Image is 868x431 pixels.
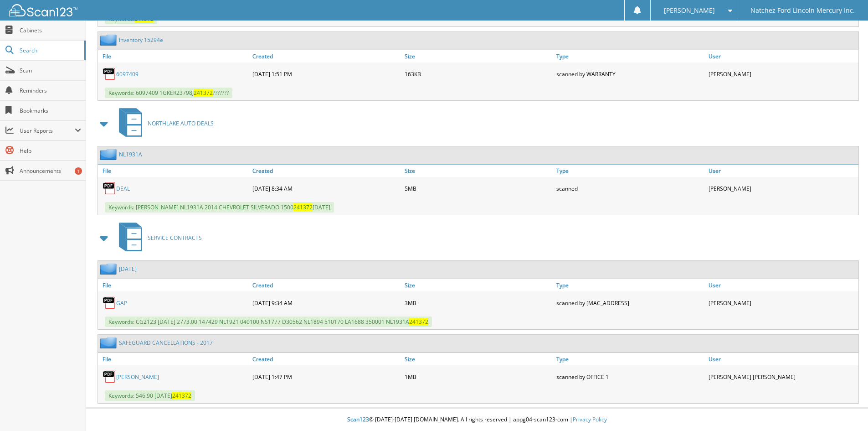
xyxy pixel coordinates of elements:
[75,167,82,175] div: 1
[194,89,213,97] span: 241372
[20,67,81,74] span: Scan
[554,179,706,197] div: scanned
[103,67,116,81] img: PDF.png
[706,179,858,197] div: [PERSON_NAME]
[100,34,119,46] img: folder2.png
[113,220,202,256] a: SERVICE CONTRACTS
[148,119,214,127] span: NORTHLAKE AUTO DEALS
[119,151,142,158] a: NL1931A
[105,317,432,327] span: Keywords: CG2123 [DATE] 2773.00 147429 NL1921 040100 NS1777 D30562 NL1894 510170 LA1688 350001 NL...
[20,147,81,155] span: Help
[573,415,607,423] a: Privacy Policy
[100,337,119,348] img: folder2.png
[402,294,555,312] div: 3MB
[250,279,402,291] a: Created
[98,279,250,291] a: File
[105,390,195,401] span: Keywords: 546.90 [DATE]
[20,47,80,54] span: Search
[20,26,81,34] span: Cabinets
[664,8,715,13] span: [PERSON_NAME]
[706,294,858,312] div: [PERSON_NAME]
[86,409,868,431] div: © [DATE]-[DATE] [DOMAIN_NAME]. All rights reserved | appg04-scan123-com |
[98,165,250,177] a: File
[100,263,119,275] img: folder2.png
[100,149,119,160] img: folder2.png
[554,368,706,386] div: scanned by OFFICE 1
[402,65,555,83] div: 163KB
[402,179,555,197] div: 5MB
[402,279,555,291] a: Size
[250,368,402,386] div: [DATE] 1:47 PM
[822,387,868,431] iframe: Chat Widget
[105,88,232,98] span: Keywords: 6097409 1GKER23798J ???????
[402,50,555,62] a: Size
[119,339,213,347] a: SAFEGUARD CANCELLATIONS - 2017
[116,299,127,307] a: GAP
[250,65,402,83] div: [DATE] 1:51 PM
[250,353,402,365] a: Created
[402,165,555,177] a: Size
[98,50,250,62] a: File
[113,105,214,141] a: NORTHLAKE AUTO DEALS
[20,167,81,175] span: Announcements
[750,8,855,13] span: Natchez Ford Lincoln Mercury Inc.
[706,65,858,83] div: [PERSON_NAME]
[116,70,139,78] a: 6097409
[554,294,706,312] div: scanned by [MAC_ADDRESS]
[706,50,858,62] a: User
[250,294,402,312] div: [DATE] 9:34 AM
[116,185,130,192] a: DEAL
[706,279,858,291] a: User
[554,165,706,177] a: Type
[20,127,75,135] span: User Reports
[347,415,369,423] span: Scan123
[98,353,250,365] a: File
[103,370,116,384] img: PDF.png
[554,353,706,365] a: Type
[554,279,706,291] a: Type
[409,318,428,326] span: 241372
[148,234,202,242] span: SERVICE CONTRACTS
[116,373,159,381] a: [PERSON_NAME]
[706,165,858,177] a: User
[172,392,191,400] span: 241372
[554,50,706,62] a: Type
[402,368,555,386] div: 1MB
[20,87,81,94] span: Reminders
[293,203,313,211] span: 241372
[402,353,555,365] a: Size
[119,36,163,44] a: inventory 15294e
[250,179,402,197] div: [DATE] 8:34 AM
[105,202,334,213] span: Keywords: [PERSON_NAME] NL1931A 2014 CHEVROLET SILVERADO 1500 [DATE]
[9,4,77,16] img: scan123-logo-white.svg
[706,368,858,386] div: [PERSON_NAME] [PERSON_NAME]
[554,65,706,83] div: scanned by WARRANTY
[250,50,402,62] a: Created
[706,353,858,365] a: User
[250,165,402,177] a: Created
[103,182,116,195] img: PDF.png
[119,265,137,273] a: [DATE]
[103,296,116,310] img: PDF.png
[20,107,81,114] span: Bookmarks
